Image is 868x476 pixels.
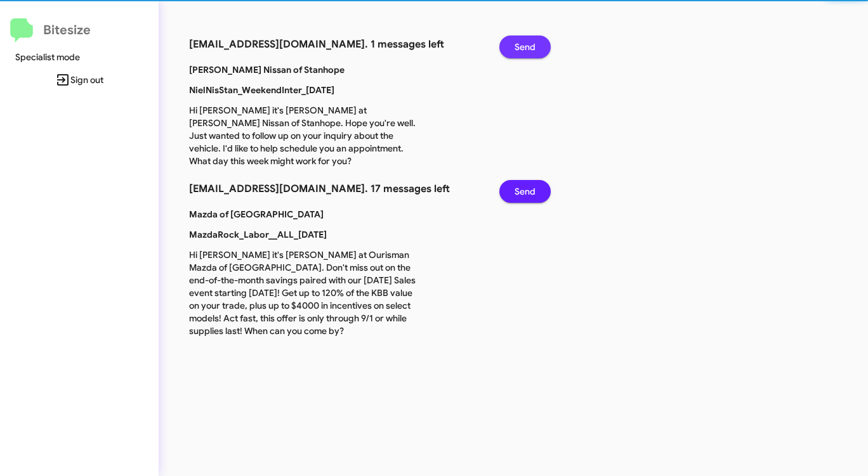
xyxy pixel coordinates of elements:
[189,209,324,220] b: Mazda of [GEOGRAPHIC_DATA]
[189,229,327,240] b: MazdaRock_Labor__ALL_[DATE]
[180,104,428,167] p: Hi [PERSON_NAME] it's [PERSON_NAME] at [PERSON_NAME] Nissan of Stanhope. Hope you're well. Just w...
[499,35,551,58] button: Send
[189,180,480,198] h3: [EMAIL_ADDRESS][DOMAIN_NAME]. 17 messages left
[515,180,536,203] span: Send
[189,64,345,75] b: [PERSON_NAME] Nissan of Stanhope
[499,180,551,203] button: Send
[180,248,428,337] p: Hi [PERSON_NAME] it's [PERSON_NAME] at Ourisman Mazda of [GEOGRAPHIC_DATA]. Don't miss out on the...
[10,18,91,42] a: Bitesize
[189,35,480,53] h3: [EMAIL_ADDRESS][DOMAIN_NAME]. 1 messages left
[10,68,148,91] span: Sign out
[189,84,334,96] b: NielNisStan_WeekendInter_[DATE]
[515,35,536,58] span: Send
